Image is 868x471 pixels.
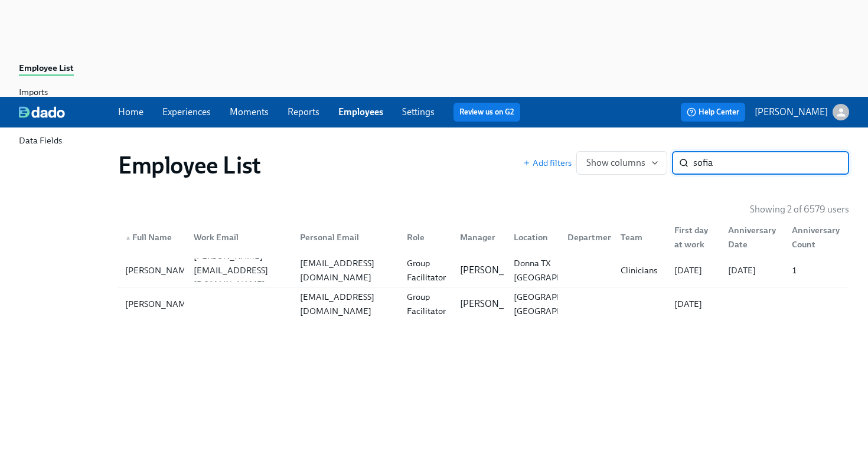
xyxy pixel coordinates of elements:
[118,254,849,287] div: [PERSON_NAME][PERSON_NAME][EMAIL_ADDRESS][DOMAIN_NAME][EMAIL_ADDRESS][DOMAIN_NAME]Group Facilitat...
[288,106,319,117] a: Reports
[402,290,451,318] div: Group Facilitator
[19,134,109,149] a: Data Fields
[19,106,65,118] img: dado
[670,297,719,311] div: [DATE]
[19,61,74,76] div: Employee List
[125,235,131,241] span: ▲
[563,230,621,244] div: Department
[616,263,665,277] div: Clinicians
[120,263,199,277] div: [PERSON_NAME]
[719,225,783,249] div: Anniversary Date
[397,225,451,249] div: Role
[681,103,745,122] button: Help Center
[460,264,533,277] p: [PERSON_NAME]
[523,157,572,169] button: Add filters
[291,225,397,249] div: Personal Email
[120,230,184,244] div: Full Name
[455,230,504,244] div: Manager
[755,104,849,120] button: [PERSON_NAME]
[576,151,667,175] button: Show columns
[120,225,184,249] div: ▲Full Name
[451,225,504,249] div: Manager
[19,86,48,100] div: Imports
[295,230,397,244] div: Personal Email
[189,249,291,292] div: [PERSON_NAME][EMAIL_ADDRESS][DOMAIN_NAME]
[120,297,199,311] div: [PERSON_NAME]
[295,256,397,284] div: [EMAIL_ADDRESS][DOMAIN_NAME]
[338,106,383,117] a: Employees
[787,223,847,251] div: Anniversary Count
[616,230,665,244] div: Team
[19,106,118,118] a: dado
[19,86,109,100] a: Imports
[665,225,719,249] div: First day at work
[118,106,143,117] a: Home
[118,287,849,320] a: [PERSON_NAME][EMAIL_ADDRESS][DOMAIN_NAME]Group Facilitator[PERSON_NAME][GEOGRAPHIC_DATA], [GEOGRA...
[782,225,847,249] div: Anniversary Count
[184,225,291,249] div: Work Email
[189,230,291,244] div: Work Email
[162,106,211,117] a: Experiences
[586,157,657,169] span: Show columns
[509,230,558,244] div: Location
[19,61,109,76] a: Employee List
[693,151,849,175] input: Search by name
[459,106,514,118] a: Review us on G2
[402,106,435,117] a: Settings
[118,254,849,287] a: [PERSON_NAME][PERSON_NAME][EMAIL_ADDRESS][DOMAIN_NAME][EMAIL_ADDRESS][DOMAIN_NAME]Group Facilitat...
[230,106,269,117] a: Moments
[295,290,397,318] div: [EMAIL_ADDRESS][DOMAIN_NAME]
[750,203,849,216] p: Showing 2 of 6579 users
[402,256,451,284] div: Group Facilitator
[670,223,719,251] div: First day at work
[19,134,62,149] div: Data Fields
[453,103,520,122] button: Review us on G2
[460,297,533,310] p: [PERSON_NAME]
[118,151,261,179] h1: Employee List
[509,290,608,318] div: [GEOGRAPHIC_DATA], [GEOGRAPHIC_DATA]
[611,225,665,249] div: Team
[687,106,739,118] span: Help Center
[558,225,612,249] div: Department
[755,106,828,119] p: [PERSON_NAME]
[787,263,847,277] div: 1
[723,223,783,251] div: Anniversary Date
[504,225,558,249] div: Location
[402,230,451,244] div: Role
[723,263,783,277] div: [DATE]
[509,256,605,284] div: Donna TX [GEOGRAPHIC_DATA]
[670,263,719,277] div: [DATE]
